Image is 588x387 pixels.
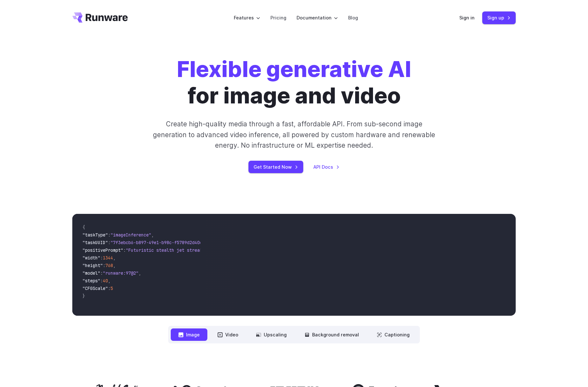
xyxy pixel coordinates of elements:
span: : [100,255,103,261]
span: : [100,278,103,284]
span: , [151,232,154,238]
span: "taskUUID" [82,240,108,245]
span: "runware:97@2" [103,270,139,276]
span: : [108,232,111,238]
button: Background removal [297,328,367,341]
a: Blog [348,14,358,21]
button: Image [171,328,207,341]
button: Captioning [369,328,417,341]
span: , [139,270,141,276]
span: "steps" [82,278,100,284]
span: , [108,278,111,284]
span: 5 [111,285,113,291]
p: Create high-quality media through a fast, affordable API. From sub-second image generation to adv... [152,119,436,151]
span: 768 [105,263,113,268]
span: "taskType" [82,232,108,238]
span: : [103,263,105,268]
a: Get Started Now [248,161,303,173]
button: Upscaling [248,328,294,341]
a: API Docs [313,163,340,171]
span: { [82,224,85,230]
span: "model" [82,270,100,276]
span: , [113,255,116,261]
span: 1344 [103,255,113,261]
span: "7f3ebcb6-b897-49e1-b98c-f5789d2d40d7" [111,240,207,245]
span: "CFGScale" [82,285,108,291]
span: "positivePrompt" [82,247,123,253]
label: Documentation [297,14,338,21]
span: 40 [103,278,108,284]
span: } [82,293,85,299]
a: Sign in [459,14,475,21]
button: Video [210,328,246,341]
h1: for image and video [177,56,411,109]
strong: Flexible generative AI [177,56,411,82]
a: Pricing [270,14,286,21]
span: : [108,240,111,245]
span: : [108,285,111,291]
span: : [100,270,103,276]
a: Go to / [72,12,128,23]
label: Features [234,14,260,21]
span: : [123,247,126,253]
span: "imageInference" [111,232,151,238]
span: "Futuristic stealth jet streaking through a neon-lit cityscape with glowing purple exhaust" [126,247,358,253]
span: , [113,263,116,268]
a: Sign up [482,11,516,24]
span: "height" [82,263,103,268]
span: "width" [82,255,100,261]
